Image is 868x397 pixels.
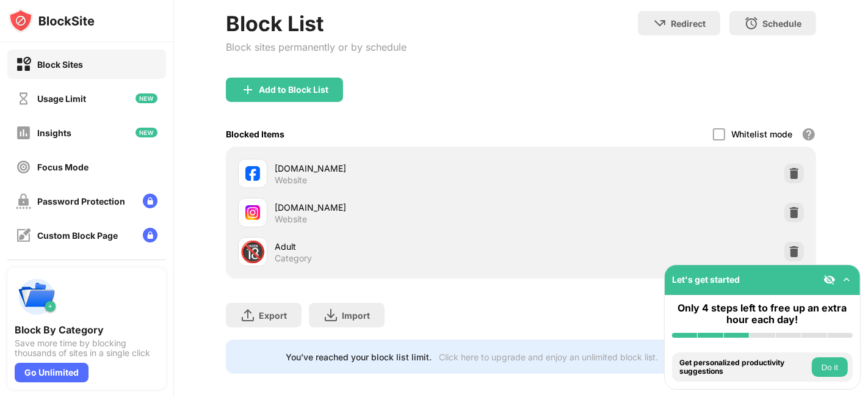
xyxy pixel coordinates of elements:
img: new-icon.svg [136,93,157,103]
div: Website [275,214,307,225]
img: time-usage-off.svg [16,91,31,106]
div: Password Protection [37,196,125,206]
div: Block List [226,11,407,36]
div: Add to Block List [259,85,328,95]
div: Blocked Items [226,129,284,139]
img: logo-blocksite.svg [9,9,95,33]
img: omni-setup-toggle.svg [841,274,853,286]
img: focus-off.svg [16,159,31,175]
div: [DOMAIN_NAME] [275,201,521,214]
div: Block By Category [15,324,159,336]
div: Schedule [762,18,801,29]
img: push-categories.svg [15,275,59,319]
div: Block sites permanently or by schedule [226,41,407,53]
div: Custom Block Page [37,230,118,241]
div: Import [342,310,370,321]
img: lock-menu.svg [143,228,157,242]
div: Go Unlimited [15,363,89,382]
div: Usage Limit [37,93,86,104]
img: new-icon.svg [136,128,157,137]
img: insights-off.svg [16,125,31,140]
div: You’ve reached your block list limit. [286,352,432,362]
div: Get personalized productivity suggestions [679,359,809,376]
img: favicons [245,205,260,220]
img: eye-not-visible.svg [823,274,836,286]
div: Export [259,310,287,321]
div: Insights [37,128,71,138]
div: Save more time by blocking thousands of sites in a single click [15,338,159,358]
img: block-on.svg [16,57,31,72]
div: Focus Mode [37,162,89,172]
div: Block Sites [37,59,83,70]
button: Do it [812,357,848,377]
div: Adult [275,240,521,253]
div: Redirect [671,18,706,29]
img: lock-menu.svg [143,194,157,208]
div: Let's get started [672,274,740,285]
div: Category [275,253,312,264]
div: 🔞 [240,239,266,264]
div: [DOMAIN_NAME] [275,162,521,175]
img: customize-block-page-off.svg [16,228,31,243]
div: Click here to upgrade and enjoy an unlimited block list. [439,352,658,362]
div: Only 4 steps left to free up an extra hour each day! [672,302,853,326]
img: favicons [245,166,260,181]
img: password-protection-off.svg [16,194,31,209]
div: Website [275,175,307,186]
div: Whitelist mode [731,129,793,139]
